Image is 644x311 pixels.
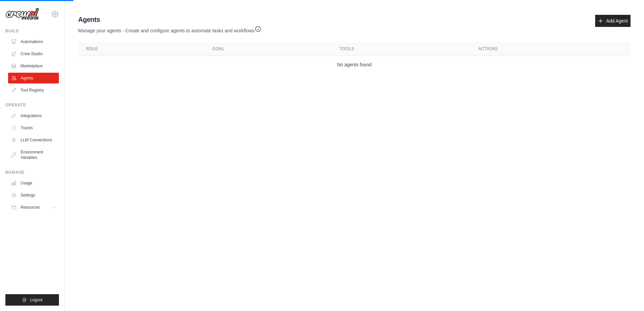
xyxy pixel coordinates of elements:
[21,205,40,210] span: Resources
[8,190,59,201] a: Settings
[8,85,59,96] a: Tool Registry
[78,42,204,56] th: Role
[8,123,59,133] a: Traces
[8,202,59,213] button: Resources
[5,102,59,108] div: Operate
[5,28,59,34] div: Build
[595,15,631,27] a: Add Agent
[8,48,59,59] a: Crew Studio
[8,178,59,188] a: Usage
[8,147,59,163] a: Environment Variables
[30,297,42,303] span: Logout
[331,42,470,56] th: Tools
[78,15,261,24] h2: Agents
[204,42,331,56] th: Goal
[8,61,59,71] a: Marketplace
[78,24,261,34] p: Manage your agents - Create and configure agents to automate tasks and workflows
[5,294,59,306] button: Logout
[5,170,59,175] div: Manage
[8,135,59,145] a: LLM Connections
[8,36,59,47] a: Automations
[5,8,39,21] img: Logo
[8,73,59,83] a: Agents
[78,56,631,74] td: No agents found
[8,110,59,121] a: Integrations
[470,42,631,56] th: Actions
